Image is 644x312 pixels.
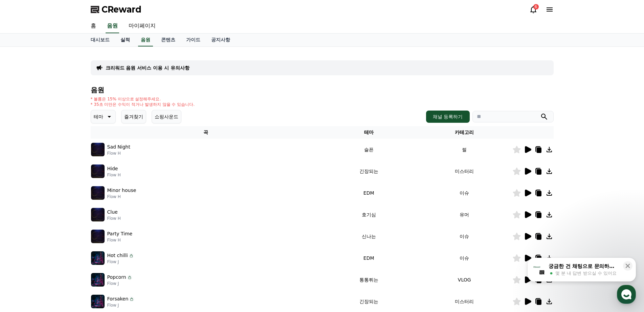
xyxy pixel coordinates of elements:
p: Flow J [107,259,134,265]
a: 크리워드 음원 서비스 이용 시 유의사항 [106,64,190,71]
p: Party Time [107,230,133,237]
td: 슬픈 [321,139,417,160]
td: 신나는 [321,226,417,247]
td: 유머 [417,204,512,226]
p: Flow H [107,151,130,156]
img: music [91,208,105,221]
img: music [91,230,105,243]
td: 이슈 [417,247,512,269]
a: 음원 [106,19,119,33]
td: 통통튀는 [321,269,417,291]
span: 설정 [105,225,113,231]
a: 콘텐츠 [156,34,181,46]
a: 가이드 [181,34,206,46]
td: 호기심 [321,204,417,226]
p: Flow H [107,194,136,199]
td: EDM [321,182,417,204]
p: Flow J [107,281,132,286]
a: 대시보드 [85,34,115,46]
p: Flow H [107,216,121,221]
a: CReward [91,4,141,15]
a: 공지사항 [206,34,236,46]
p: Clue [107,209,118,216]
a: 대화 [45,215,87,232]
p: Flow H [107,172,121,178]
img: music [91,186,105,200]
p: Flow H [107,237,133,243]
button: 쇼핑사운드 [152,110,181,123]
p: Minor house [107,187,136,194]
span: 홈 [21,225,25,231]
a: 홈 [2,215,45,232]
td: 미스터리 [417,160,512,182]
td: 이슈 [417,182,512,204]
img: music [91,251,105,265]
td: 썰 [417,139,512,160]
td: EDM [321,247,417,269]
h4: 음원 [91,86,554,94]
p: * 35초 미만은 수익이 적거나 발생하지 않을 수 있습니다. [91,102,195,107]
a: 마이페이지 [123,19,161,33]
button: 즐겨찾기 [121,110,146,123]
span: 대화 [62,226,70,231]
a: 음원 [138,34,153,46]
p: Hot chilli [107,252,128,259]
p: Popcorn [107,274,126,281]
span: CReward [102,4,141,15]
p: Sad Night [107,143,130,151]
td: 이슈 [417,226,512,247]
th: 테마 [321,126,417,139]
a: 홈 [85,19,102,33]
td: 긴장되는 [321,160,417,182]
button: 테마 [91,110,116,123]
p: Flow J [107,303,135,308]
img: music [91,143,105,156]
a: 6 [529,5,537,14]
button: 채널 등록하기 [426,111,469,123]
th: 곡 [91,126,321,139]
th: 카테고리 [417,126,512,139]
p: Forsaken [107,295,129,303]
p: * 볼륨은 15% 이상으로 설정해주세요. [91,96,195,102]
a: 실적 [115,34,135,46]
p: Hide [107,165,118,172]
div: 6 [533,4,539,9]
img: music [91,273,105,287]
p: 테마 [94,112,103,121]
img: music [91,164,105,178]
a: 설정 [87,215,130,232]
img: music [91,295,105,308]
td: VLOG [417,269,512,291]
